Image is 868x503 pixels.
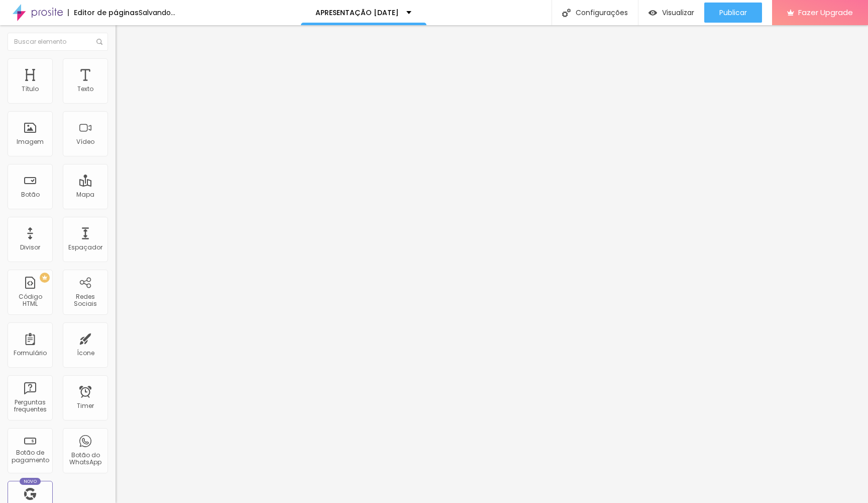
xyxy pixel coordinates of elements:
div: Perguntas frequentes [10,399,50,413]
div: Ícone [77,350,94,357]
div: Salvando... [139,9,175,16]
p: APRESENTAÇÃO [DATE] [315,9,399,16]
img: view-1.svg [648,9,657,17]
input: Buscar elemento [8,33,108,51]
button: Publicar [704,3,762,23]
div: Código HTML [10,293,50,308]
div: Imagem [17,138,44,145]
span: Visualizar [662,9,694,17]
div: Espaçador [68,244,102,251]
div: Texto [77,86,93,93]
div: Formulário [14,350,47,357]
div: Redes Sociais [65,293,105,308]
div: Botão de pagamento [10,449,50,464]
img: Icone [562,9,571,17]
div: Novo [20,478,41,485]
div: Botão [21,191,40,198]
div: Botão do WhatsApp [65,452,105,466]
span: Fazer Upgrade [798,8,853,17]
div: Mapa [76,191,94,198]
img: Icone [96,39,102,45]
div: Timer [77,402,94,409]
div: Título [22,86,39,93]
button: Visualizar [638,3,704,23]
span: Publicar [719,9,747,17]
div: Divisor [20,244,40,251]
div: Vídeo [76,138,94,145]
div: Editor de páginas [68,9,139,16]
